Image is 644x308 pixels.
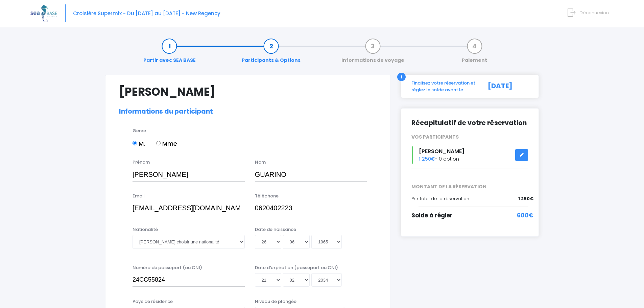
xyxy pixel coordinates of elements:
[255,193,279,199] label: Téléphone
[255,159,266,166] label: Nom
[406,183,533,190] span: MONTANT DE LA RÉSERVATION
[338,43,408,64] a: Informations de voyage
[238,43,304,64] a: Participants & Options
[579,9,609,16] span: Déconnexion
[133,264,202,271] label: Numéro de passeport (ou CNI)
[133,127,146,134] label: Genre
[397,73,406,81] div: i
[140,43,199,64] a: Partir avec SEA BASE
[458,43,491,64] a: Paiement
[133,159,150,166] label: Prénom
[419,147,464,155] span: [PERSON_NAME]
[411,119,528,127] h2: Récapitulatif de votre réservation
[406,134,533,141] div: VOS PARTICIPANTS
[406,146,533,164] div: - 0 option
[406,80,480,93] div: Finalisez votre réservation et réglez le solde avant le
[255,264,338,271] label: Date d'expiration (passeport ou CNI)
[255,298,296,305] label: Niveau de plongée
[419,156,435,162] span: 1 250€
[411,211,453,219] span: Solde à régler
[133,139,145,148] label: M.
[133,298,173,305] label: Pays de résidence
[156,139,177,148] label: Mme
[156,141,161,145] input: Mme
[480,80,533,93] div: [DATE]
[119,85,377,98] h1: [PERSON_NAME]
[517,211,533,220] span: 600€
[73,10,220,17] span: Croisière Supermix - Du [DATE] au [DATE] - New Regency
[255,226,296,233] label: Date de naissance
[133,226,158,233] label: Nationalité
[518,195,533,202] span: 1 250€
[133,141,137,145] input: M.
[119,108,377,116] h2: Informations du participant
[411,195,469,202] span: Prix total de la réservation
[133,193,145,199] label: Email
